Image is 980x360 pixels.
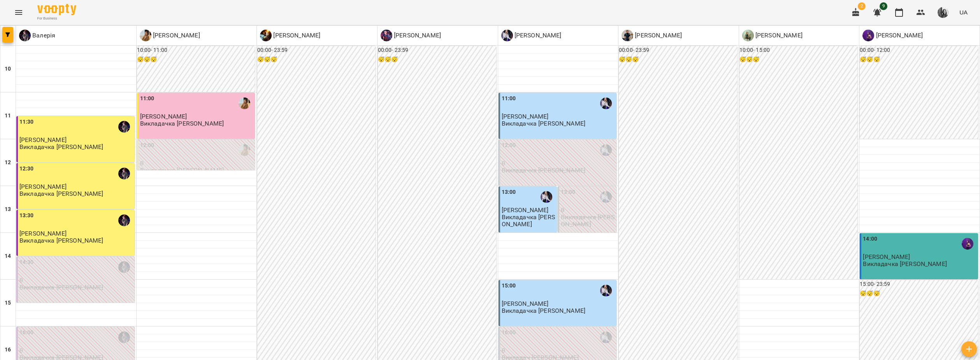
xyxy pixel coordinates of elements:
a: Д [PERSON_NAME] [381,30,441,41]
h6: 😴😴😴 [860,289,978,298]
h6: 00:00 - 12:00 [860,46,978,55]
label: 14:30 [19,258,34,267]
div: Божена Поліщук [862,30,923,41]
div: Божена Поліщук [962,238,973,250]
div: Валерія [118,332,130,343]
h6: 😴😴😴 [619,55,737,64]
a: О [PERSON_NAME] [742,30,803,41]
h6: 😴😴😴 [257,55,376,64]
p: Валерія [31,31,55,40]
img: 4144a380afaf68178b6f9e7a5f73bbd4.png [938,7,948,18]
p: Викладачка [PERSON_NAME] [140,120,224,127]
img: Д [140,30,151,41]
h6: 15 [5,299,11,307]
h6: 10:00 - 15:00 [739,46,858,55]
span: [PERSON_NAME] [19,136,67,144]
a: В Валерія [19,30,55,41]
h6: 00:00 - 23:59 [619,46,737,55]
img: Ольга [600,285,612,296]
a: Б [PERSON_NAME] [862,30,923,41]
p: Викладачка [PERSON_NAME] [502,214,556,227]
label: 11:00 [140,94,155,103]
p: Викладачка [PERSON_NAME] [502,167,586,174]
label: 11:00 [502,94,516,103]
div: Павло [260,30,320,41]
p: Викладачка [PERSON_NAME] [561,214,615,227]
label: 15:00 [502,282,516,290]
label: 12:00 [140,141,155,150]
h6: 13 [5,205,11,214]
img: Voopty Logo [37,4,76,15]
span: 9 [880,2,887,10]
h6: 😴😴😴 [137,55,255,64]
img: Ольга [541,191,552,203]
label: 13:00 [502,188,516,197]
h6: 😴😴😴 [739,55,858,64]
span: [PERSON_NAME] [502,113,549,120]
span: For Business [37,16,76,21]
h6: 14 [5,252,11,261]
img: О [501,30,513,41]
h6: 😴😴😴 [860,55,978,64]
img: Д [381,30,392,41]
h6: 15:00 - 23:59 [860,280,978,289]
p: 0 [140,160,254,167]
p: 0 [19,277,133,284]
img: В [19,30,31,41]
img: Ольга [600,144,612,156]
label: 12:00 [502,141,516,150]
p: Викладачка [PERSON_NAME] [19,144,104,150]
img: Діна [239,144,250,156]
span: [PERSON_NAME] [19,230,67,237]
img: Валерія [118,168,130,179]
h6: 12 [5,158,11,167]
img: О [742,30,754,41]
label: 13:00 [561,188,575,197]
p: Викладачка [PERSON_NAME] [19,190,104,197]
span: [PERSON_NAME] [19,183,67,190]
label: 14:00 [863,235,877,243]
p: 0 [502,347,615,354]
button: UA [956,5,971,20]
p: [PERSON_NAME] [513,31,562,40]
p: Викладачка [PERSON_NAME] [19,284,104,291]
a: С [PERSON_NAME] [622,30,682,41]
p: Викладачка [PERSON_NAME] [502,307,586,314]
label: 16:00 [19,328,34,337]
img: С [622,30,633,41]
img: Ольга [600,191,612,203]
span: 2 [858,2,866,10]
a: П [PERSON_NAME] [260,30,320,41]
img: Б [862,30,874,41]
img: Ольга [600,98,612,109]
h6: 00:00 - 23:59 [257,46,376,55]
span: UA [959,8,968,16]
a: О [PERSON_NAME] [501,30,562,41]
div: Сергій [622,30,682,41]
div: Діна [239,98,250,109]
img: Валерія [118,215,130,226]
h6: 00:00 - 23:59 [378,46,496,55]
p: 0 [561,207,615,213]
div: Дмитро [381,30,441,41]
p: [PERSON_NAME] [272,31,320,40]
p: Викладачка [PERSON_NAME] [19,237,104,244]
p: 0 [502,160,615,167]
img: П [260,30,272,41]
p: [PERSON_NAME] [874,31,923,40]
span: [PERSON_NAME] [140,113,187,120]
div: Діна [140,30,200,41]
span: [PERSON_NAME] [863,253,910,261]
label: 13:30 [19,211,34,220]
p: 0 [19,347,133,354]
p: [PERSON_NAME] [151,31,200,40]
img: Ольга [600,332,612,343]
p: [PERSON_NAME] [392,31,441,40]
div: Валерія [118,121,130,133]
